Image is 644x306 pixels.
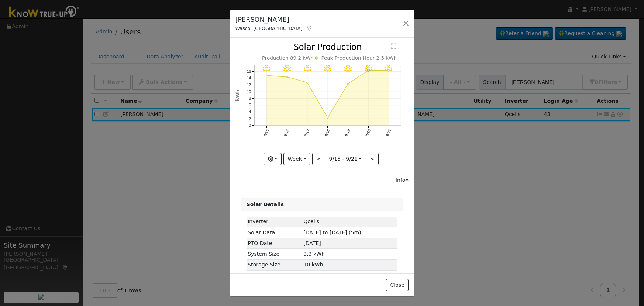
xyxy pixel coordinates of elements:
circle: onclick="" [327,117,328,119]
span: 3.3 kWh [303,251,325,257]
text: 16 [247,69,251,74]
button: 9/15 - 9/21 [325,153,366,166]
i: 9/18 - Clear [324,65,331,73]
text: 9/20 [365,129,372,137]
text: Peak Production Hour 2.5 kWh [321,55,397,61]
text: 9/18 [324,129,331,137]
circle: onclick="" [388,70,390,71]
i: 9/17 - Clear [304,65,311,73]
td: PTO Date [247,238,302,249]
text: 9/15 [263,129,270,137]
i: 9/21 - MostlyClear [385,65,393,73]
button: > [366,153,379,166]
text: 0 [249,124,251,128]
h5: [PERSON_NAME] [235,15,313,24]
text: 4 [249,110,251,114]
text: 9/19 [344,129,351,137]
i: 9/19 - MostlyClear [344,65,352,73]
button: Close [386,279,409,292]
a: Map [306,25,313,31]
text: 9/16 [283,129,290,137]
circle: onclick="" [286,76,287,78]
div: Info [396,176,409,184]
circle: onclick="" [347,83,349,85]
text: 14 [247,76,251,81]
text: 12 [247,83,251,87]
circle: onclick="" [367,69,369,72]
text: kWh [235,90,240,101]
i: 9/20 - MostlyClear [365,65,372,73]
td: System Size [247,249,302,259]
text: 8 [249,96,251,101]
text: 9/17 [303,129,310,137]
text: Solar Production [293,42,362,52]
span: [DATE] to [DATE] (5m) [303,229,361,235]
text: 2 [249,117,251,121]
td: Inverter [247,217,302,227]
span: ID: 1322, authorized: 05/30/25 [303,218,319,224]
text: Production 89.2 kWh [262,55,314,61]
text: 10 [247,90,251,94]
button: < [312,153,325,166]
td: Storage Size [247,259,302,270]
button: Week [283,153,310,166]
i: 9/15 - Clear [263,65,270,73]
text: 9/21 [385,129,392,137]
text: 6 [249,103,251,108]
span: [DATE] [303,240,321,246]
i: 9/16 - Clear [283,65,290,73]
text:  [391,43,396,50]
span: 10 kWh [303,262,323,268]
td: Solar Data [247,227,302,238]
span: Wasco, [GEOGRAPHIC_DATA] [235,25,303,31]
strong: Solar Details [247,201,284,207]
circle: onclick="" [307,82,308,84]
circle: onclick="" [266,75,267,76]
